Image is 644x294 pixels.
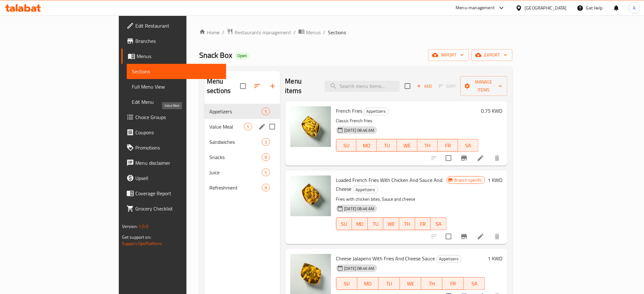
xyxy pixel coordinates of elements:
[325,81,400,92] input: search
[290,176,331,216] img: Loaded French Fries With Chicken And Sauce And Cheese
[400,277,421,290] button: WE
[481,106,502,115] h6: 0.75 KWD
[262,138,270,146] div: items
[368,217,384,230] button: TU
[132,98,221,106] span: Edit Menu
[127,64,227,79] a: Sections
[442,230,455,243] span: Select to update
[262,154,269,160] span: 8
[414,81,435,91] span: Add item
[199,28,512,37] nav: breadcrumb
[262,139,269,145] span: 3
[443,277,464,290] button: FR
[121,155,227,170] a: Menu disclaimer
[431,217,447,230] button: SA
[457,229,472,244] button: Branch-specific-item
[437,255,461,263] span: Appetizers
[265,78,280,94] button: Add section
[137,52,221,60] span: Menus
[122,233,151,241] span: Get support on:
[357,277,379,290] button: MO
[397,139,417,152] button: WE
[633,4,636,11] span: A
[466,279,483,288] span: SA
[262,109,269,115] span: 5
[488,176,502,184] h6: 1 KWD
[262,108,270,115] div: items
[234,29,291,36] span: Restaurants management
[377,139,397,152] button: TU
[204,101,280,198] nav: Menu sections
[414,81,435,91] button: Add
[306,29,321,36] span: Menus
[452,177,485,183] span: Branch specific
[209,153,262,161] div: Snacks
[298,28,321,37] a: Menus
[127,94,227,110] a: Edit Menu
[204,104,280,119] div: Appetizers5
[262,169,270,176] div: items
[400,141,415,150] span: WE
[209,138,262,146] span: Sandwiches
[402,219,413,229] span: TH
[135,129,221,136] span: Coupons
[416,83,433,90] span: Add
[342,127,377,133] span: [DATE] 08:46 AM
[209,123,244,130] span: Value Meal
[127,79,227,94] a: Full Menu View
[428,49,469,61] button: import
[445,279,461,288] span: FR
[235,52,249,60] div: Open
[399,217,415,230] button: TH
[471,49,512,61] button: export
[339,141,354,150] span: SU
[490,150,505,166] button: delete
[135,113,221,121] span: Choice Groups
[420,141,435,150] span: TH
[262,170,269,176] span: 5
[121,170,227,186] a: Upsell
[379,141,395,150] span: TU
[209,108,262,115] div: Appetizers
[257,122,267,131] button: edit
[440,141,456,150] span: FR
[121,125,227,140] a: Coupons
[359,141,374,150] span: MO
[356,139,377,152] button: MO
[364,108,389,115] span: Appetizers
[262,185,269,191] span: 8
[336,106,363,116] span: French Fries
[235,53,249,58] span: Open
[460,76,507,96] button: Manage items
[121,33,227,49] a: Branches
[135,37,221,45] span: Branches
[135,174,221,182] span: Upsell
[204,165,280,180] div: Juice5
[353,186,378,193] span: Appetizers
[328,29,346,36] span: Sections
[339,219,350,229] span: SU
[204,180,280,195] div: Refreshment8
[457,150,472,166] button: Branch-specific-item
[121,201,227,216] a: Grocery Checklist
[139,222,148,231] span: 1.0.0
[336,195,447,203] p: Fries with chicken bites, Sauce and cheese
[342,265,377,271] span: [DATE] 08:46 AM
[336,117,479,125] p: Classic French fries
[336,217,352,230] button: SU
[122,239,162,248] a: Support.OpsPlatform
[353,186,378,193] div: Appetizers
[244,124,252,130] span: 5
[464,277,485,290] button: SA
[204,150,280,165] div: Snacks8
[458,139,478,152] button: SA
[435,81,460,91] span: Select section first
[250,78,265,94] span: Sort sections
[433,219,444,229] span: SA
[290,106,331,147] img: French Fries
[204,134,280,150] div: Sandwiches3
[336,254,435,263] span: Cheese Jalapeno With Fries And Cheese Sauce
[121,18,227,33] a: Edit Restaurant
[424,279,440,288] span: TH
[477,51,507,59] span: export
